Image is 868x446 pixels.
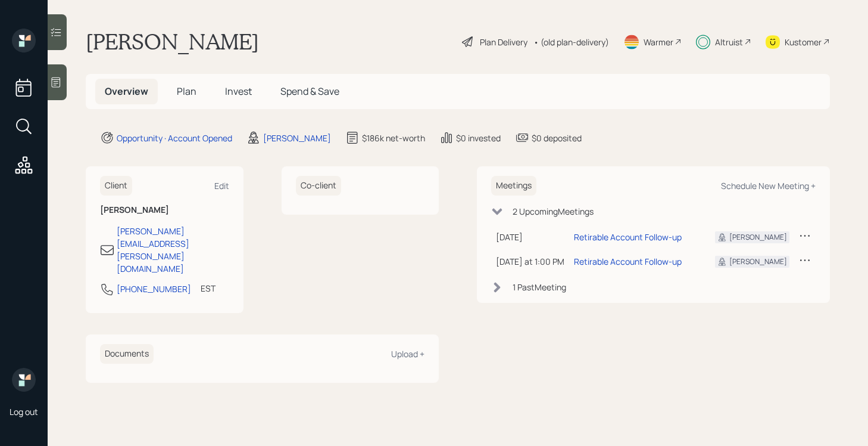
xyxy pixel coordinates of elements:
[513,205,594,218] div: 2 Upcoming Meeting s
[785,36,822,48] div: Kustomer
[86,29,259,55] h1: [PERSON_NAME]
[721,180,816,191] div: Schedule New Meeting +
[263,132,331,144] div: [PERSON_NAME]
[496,255,564,268] div: [DATE] at 1:00 PM
[480,36,527,48] div: Plan Delivery
[280,85,339,98] span: Spend & Save
[201,282,216,295] div: EST
[105,85,148,98] span: Overview
[574,231,682,243] div: Retirable Account Follow-up
[10,406,38,417] div: Log out
[100,344,154,364] h6: Documents
[391,348,424,360] div: Upload +
[12,368,36,392] img: retirable_logo.png
[574,255,682,268] div: Retirable Account Follow-up
[225,85,252,98] span: Invest
[532,132,582,144] div: $0 deposited
[496,231,564,243] div: [DATE]
[456,132,501,144] div: $0 invested
[513,281,566,293] div: 1 Past Meeting
[715,36,743,48] div: Altruist
[117,132,232,144] div: Opportunity · Account Opened
[729,232,787,243] div: [PERSON_NAME]
[362,132,425,144] div: $186k net-worth
[214,180,229,191] div: Edit
[644,36,673,48] div: Warmer
[177,85,196,98] span: Plan
[296,176,341,196] h6: Co-client
[117,283,191,295] div: [PHONE_NUMBER]
[100,205,229,215] h6: [PERSON_NAME]
[533,36,609,48] div: • (old plan-delivery)
[117,225,229,275] div: [PERSON_NAME][EMAIL_ADDRESS][PERSON_NAME][DOMAIN_NAME]
[491,176,536,196] h6: Meetings
[729,256,787,267] div: [PERSON_NAME]
[100,176,132,196] h6: Client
